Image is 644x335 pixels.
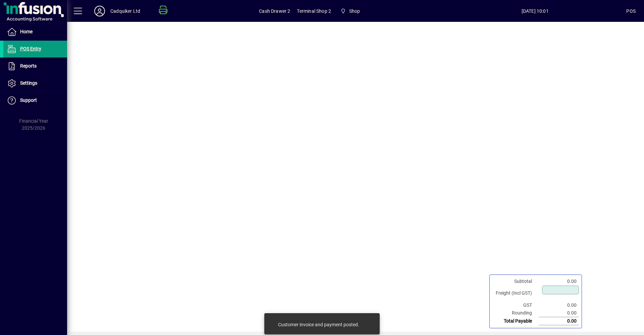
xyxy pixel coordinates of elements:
td: 0.00 [539,317,579,325]
td: GST [492,301,539,309]
td: Total Payable [492,317,539,325]
a: Reports [3,58,67,75]
td: 0.00 [539,278,579,285]
span: Cash Drawer 2 [259,6,290,16]
span: [DATE] 10:01 [444,6,626,16]
a: Settings [3,75,67,92]
span: Shop [338,5,363,17]
span: Home [20,29,33,34]
span: POS Entry [20,46,41,51]
span: Support [20,97,37,103]
button: Profile [89,5,110,17]
a: Support [3,92,67,109]
div: Customer invoice and payment posted. [278,321,359,328]
span: Terminal Shop 2 [297,6,331,16]
td: Freight (Incl GST) [492,285,539,301]
span: Reports [20,63,37,69]
td: 0.00 [539,309,579,317]
span: Settings [20,80,37,86]
td: Subtotal [492,278,539,285]
td: 0.00 [539,301,579,309]
a: Home [3,24,67,40]
div: POS [626,6,636,16]
div: Cadquiker Ltd [110,6,140,16]
td: Rounding [492,309,539,317]
span: Shop [349,6,360,16]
